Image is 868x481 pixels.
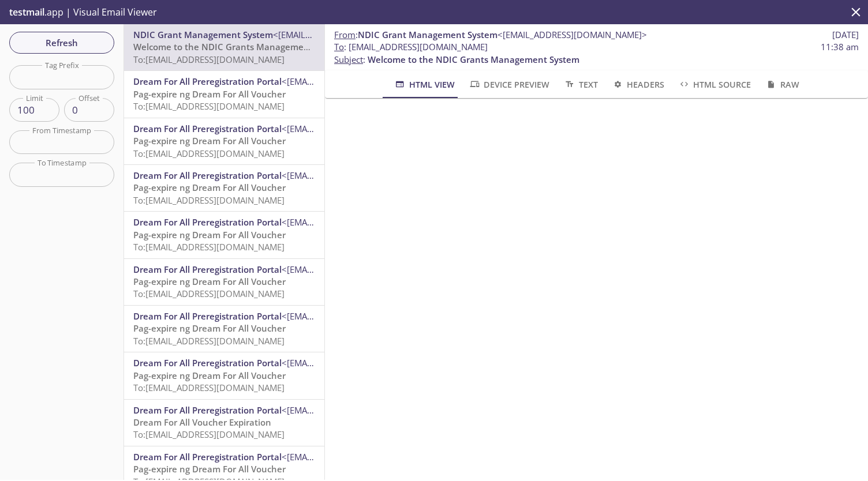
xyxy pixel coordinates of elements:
div: Dream For All Preregistration Portal<[EMAIL_ADDRESS][DOMAIN_NAME]>Pag-expire ng Dream For All Vou... [124,212,324,258]
span: Pag-expire ng Dream For All Voucher [133,182,286,193]
span: From [334,29,356,40]
span: 11:38 am [821,41,859,53]
span: Pag-expire ng Dream For All Voucher [133,229,286,240]
span: <[EMAIL_ADDRESS][DOMAIN_NAME]> [282,357,431,369]
span: : [334,29,647,41]
span: HTML Source [678,77,751,92]
span: Pag-expire ng Dream For All Voucher [133,135,286,146]
span: Dream For All Preregistration Portal [133,404,282,416]
span: <[EMAIL_ADDRESS][DOMAIN_NAME]> [282,310,431,322]
span: To: [EMAIL_ADDRESS][DOMAIN_NAME] [133,148,285,159]
span: To: [EMAIL_ADDRESS][DOMAIN_NAME] [133,100,285,112]
span: Dream For All Preregistration Portal [133,216,282,228]
span: To: [EMAIL_ADDRESS][DOMAIN_NAME] [133,194,285,206]
span: <[EMAIL_ADDRESS][DOMAIN_NAME]> [273,29,422,40]
span: Device Preview [469,77,549,92]
span: Welcome to the NDIC Grants Management System [133,41,345,52]
span: Dream For All Preregistration Portal [133,357,282,369]
div: Dream For All Preregistration Portal<[EMAIL_ADDRESS][DOMAIN_NAME]>Pag-expire ng Dream For All Vou... [124,118,324,164]
span: To [334,41,344,52]
span: Headers [612,77,664,92]
span: Dream For All Preregistration Portal [133,170,282,181]
span: Pag-expire ng Dream For All Voucher [133,88,286,100]
span: Dream For All Preregistration Portal [133,76,282,87]
span: To: [EMAIL_ADDRESS][DOMAIN_NAME] [133,335,285,347]
span: Raw [765,77,799,92]
p: : [334,41,859,66]
span: HTML View [394,77,454,92]
span: To: [EMAIL_ADDRESS][DOMAIN_NAME] [133,288,285,299]
button: Refresh [9,32,114,54]
span: <[EMAIL_ADDRESS][DOMAIN_NAME]> [282,123,431,134]
span: <[EMAIL_ADDRESS][DOMAIN_NAME]> [282,264,431,275]
span: Subject [334,54,363,65]
span: <[EMAIL_ADDRESS][DOMAIN_NAME]> [282,170,431,181]
span: Pag-expire ng Dream For All Voucher [133,370,286,381]
span: To: [EMAIL_ADDRESS][DOMAIN_NAME] [133,54,285,65]
span: <[EMAIL_ADDRESS][DOMAIN_NAME]> [497,29,647,40]
span: Welcome to the NDIC Grants Management System [368,54,579,65]
span: <[EMAIL_ADDRESS][DOMAIN_NAME]> [282,451,431,463]
span: To: [EMAIL_ADDRESS][DOMAIN_NAME] [133,241,285,253]
span: : [EMAIL_ADDRESS][DOMAIN_NAME] [334,41,488,53]
span: NDIC Grant Management System [358,29,497,40]
span: <[EMAIL_ADDRESS][DOMAIN_NAME]> [282,404,431,416]
span: Dream For All Preregistration Portal [133,310,282,322]
span: Text [563,77,597,92]
span: <[EMAIL_ADDRESS][DOMAIN_NAME]> [282,216,431,228]
div: Dream For All Preregistration Portal<[EMAIL_ADDRESS][DOMAIN_NAME]>Pag-expire ng Dream For All Vou... [124,352,324,399]
span: [DATE] [832,29,859,41]
span: Dream For All Preregistration Portal [133,123,282,134]
span: Dream For All Voucher Expiration [133,416,271,428]
span: Dream For All Preregistration Portal [133,451,282,463]
span: Pag-expire ng Dream For All Voucher [133,276,286,287]
span: To: [EMAIL_ADDRESS][DOMAIN_NAME] [133,382,285,393]
div: Dream For All Preregistration Portal<[EMAIL_ADDRESS][DOMAIN_NAME]>Pag-expire ng Dream For All Vou... [124,306,324,352]
div: Dream For All Preregistration Portal<[EMAIL_ADDRESS][DOMAIN_NAME]>Pag-expire ng Dream For All Vou... [124,259,324,305]
span: Pag-expire ng Dream For All Voucher [133,322,286,334]
span: <[EMAIL_ADDRESS][DOMAIN_NAME]> [282,76,431,87]
span: To: [EMAIL_ADDRESS][DOMAIN_NAME] [133,429,285,440]
span: Pag-expire ng Dream For All Voucher [133,463,286,475]
div: Dream For All Preregistration Portal<[EMAIL_ADDRESS][DOMAIN_NAME]>Pag-expire ng Dream For All Vou... [124,165,324,211]
div: Dream For All Preregistration Portal<[EMAIL_ADDRESS][DOMAIN_NAME]>Dream For All Voucher Expiratio... [124,400,324,446]
span: Dream For All Preregistration Portal [133,264,282,275]
div: Dream For All Preregistration Portal<[EMAIL_ADDRESS][DOMAIN_NAME]>Pag-expire ng Dream For All Vou... [124,71,324,117]
div: NDIC Grant Management System<[EMAIL_ADDRESS][DOMAIN_NAME]>Welcome to the NDIC Grants Management S... [124,24,324,70]
span: Refresh [18,35,105,50]
span: testmail [9,6,44,18]
span: NDIC Grant Management System [133,29,273,40]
